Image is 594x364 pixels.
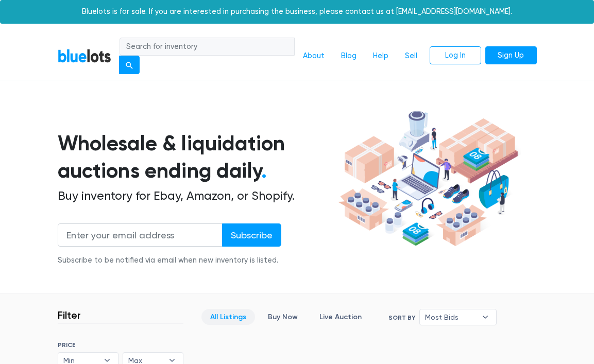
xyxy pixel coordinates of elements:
h1: Wholesale & liquidation auctions ending daily [58,130,335,184]
a: BlueLots [58,48,111,63]
h3: Filter [58,309,81,321]
a: Help [365,46,397,66]
input: Subscribe [222,223,281,247]
input: Search for inventory [120,38,295,56]
a: About [295,46,333,66]
span: . [261,158,267,183]
a: Buy Now [259,309,307,325]
a: Live Auction [311,309,370,325]
a: Blog [333,46,365,66]
h2: Buy inventory for Ebay, Amazon, or Shopify. [58,189,335,203]
div: Subscribe to be notified via email when new inventory is listed. [58,255,281,266]
label: Sort By [388,313,415,322]
h6: PRICE [58,341,183,349]
a: All Listings [201,309,255,325]
a: Log In [430,46,481,65]
a: Sign Up [485,46,537,65]
img: hero-ee84e7d0318cb26816c560f6b4441b76977f77a177738b4e94f68c95b2b83dbb.png [335,107,521,250]
span: Most Bids [425,309,477,325]
b: ▾ [474,309,496,325]
a: Sell [397,46,426,66]
input: Enter your email address [58,223,223,247]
